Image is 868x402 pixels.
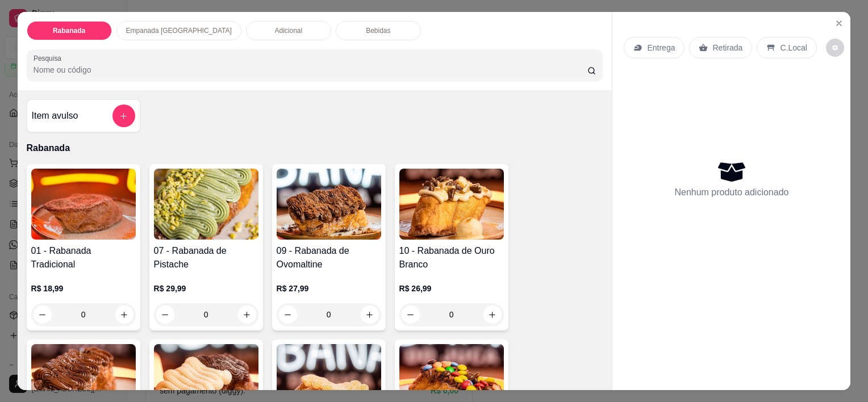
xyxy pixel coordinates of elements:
p: Adicional [275,26,303,35]
p: Retirada [712,42,742,53]
button: add-separate-item [112,104,135,127]
p: Bebidas [366,26,390,35]
p: Entrega [647,42,675,53]
button: decrease-product-quantity [402,305,420,324]
h4: 01 - Rabanada Tradicional [31,244,136,271]
button: Close [830,14,848,32]
img: product-image [277,169,381,240]
label: Pesquisa [34,53,65,63]
button: increase-product-quantity [238,305,256,324]
img: product-image [154,169,258,240]
h4: 10 - Rabanada de Ouro Branco [399,244,504,271]
p: Empanada [GEOGRAPHIC_DATA] [126,26,232,35]
button: decrease-product-quantity [156,305,174,324]
h4: 07 - Rabanada de Pistache [154,244,258,271]
button: increase-product-quantity [361,305,379,324]
button: increase-product-quantity [483,305,502,324]
button: decrease-product-quantity [279,305,297,324]
p: Nenhum produto adicionado [674,186,788,199]
p: Rabanada [53,26,85,35]
input: Pesquisa [34,64,587,76]
img: product-image [31,169,136,240]
p: R$ 29,99 [154,283,258,294]
h4: Item avulso [32,109,78,123]
p: R$ 18,99 [31,283,136,294]
button: increase-product-quantity [115,305,133,324]
p: R$ 27,99 [277,283,381,294]
h4: 09 - Rabanada de Ovomaltine [277,244,381,271]
button: decrease-product-quantity [34,305,52,324]
button: decrease-product-quantity [826,39,844,57]
p: Rabanada [27,141,603,155]
p: C.Local [780,42,807,53]
img: product-image [399,169,504,240]
p: R$ 26,99 [399,283,504,294]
